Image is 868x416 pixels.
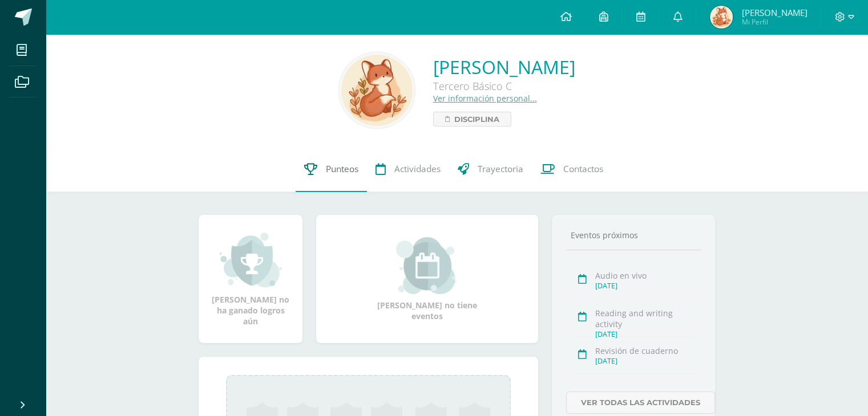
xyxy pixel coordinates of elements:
span: Disciplina [454,112,499,126]
a: Punteos [296,146,367,192]
img: 0dc22e052817e1e85183dd7fefca1ea7.png [710,6,733,28]
img: 9f22d756d1a3ae539538f0c4cdd9dbdc.png [341,55,413,126]
a: Ver todas las actividades [566,391,715,414]
span: Actividades [394,163,441,175]
a: Actividades [367,146,449,192]
span: Trayectoria [478,163,523,175]
img: achievement_small.png [220,231,282,288]
a: Ver información personal... [433,93,537,104]
div: Tercero Básico C [433,79,575,93]
span: Mi Perfil [741,17,807,27]
div: Revisión de cuaderno [595,345,697,356]
a: Contactos [532,146,612,192]
div: Audio en vivo [595,270,697,281]
div: Reading and writing activity [595,308,697,329]
span: [PERSON_NAME] [741,7,807,18]
img: event_small.png [396,237,458,294]
a: Disciplina [433,112,511,127]
div: [DATE] [595,281,697,291]
span: Punteos [326,163,358,175]
div: Eventos próximos [566,230,701,240]
div: [PERSON_NAME] no ha ganado logros aún [210,231,291,327]
span: Contactos [563,163,603,175]
div: [DATE] [595,329,697,339]
div: [DATE] [595,356,697,366]
a: [PERSON_NAME] [433,55,575,79]
div: [PERSON_NAME] no tiene eventos [370,237,485,321]
a: Trayectoria [449,146,532,192]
